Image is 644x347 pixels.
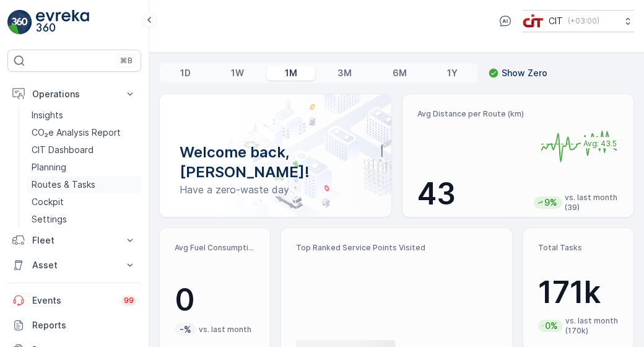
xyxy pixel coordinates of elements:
p: Cockpit [32,196,64,208]
p: 0% [544,320,559,332]
p: vs. last month [199,325,251,335]
p: CIT [549,15,563,27]
p: Reports [32,319,136,332]
p: 171k [538,274,619,311]
p: Avg Distance per Route (km) [417,109,524,119]
p: 1D [180,67,191,79]
a: Routes & Tasks [27,176,141,193]
p: Events [32,294,114,307]
button: Asset [7,253,141,278]
a: Reports [7,313,141,338]
button: Fleet [7,228,141,253]
p: CO₂e Analysis Report [32,126,121,139]
p: Show Zero [502,67,547,79]
p: Total Tasks [538,243,619,253]
button: CIT(+03:00) [523,10,634,32]
p: 1Y [447,67,458,79]
p: 43 [417,175,524,213]
p: ( +03:00 ) [568,16,599,26]
img: logo [7,10,32,35]
p: Fleet [32,234,116,247]
p: vs. last month (170k) [565,316,619,336]
p: vs. last month (39) [565,193,623,213]
a: CIT Dashboard [27,141,141,159]
p: CIT Dashboard [32,144,94,156]
a: Settings [27,211,141,228]
a: Planning [27,159,141,176]
p: 99 [124,296,134,305]
p: 3M [337,67,352,79]
p: Welcome back, [PERSON_NAME]! [180,143,372,182]
p: 1M [285,67,297,79]
p: ⌘B [120,56,133,66]
p: -% [178,323,193,336]
p: 9% [543,196,559,209]
p: Operations [32,88,116,100]
a: Insights [27,107,141,124]
p: Avg Fuel Consumption per Route (lt) [175,243,255,253]
a: Cockpit [27,193,141,211]
a: Events99 [7,288,141,313]
a: CO₂e Analysis Report [27,124,141,141]
p: 0 [175,281,255,318]
img: logo_light-DOdMpM7g.png [36,10,89,35]
p: Top Ranked Service Points Visited [296,243,498,253]
p: 6M [393,67,407,79]
p: 1W [231,67,244,79]
p: Insights [32,109,63,121]
p: Planning [32,161,66,173]
p: Asset [32,259,116,271]
p: Routes & Tasks [32,178,95,191]
p: Settings [32,213,67,226]
button: Operations [7,82,141,107]
img: cit-logo_pOk6rL0.png [523,14,544,28]
p: Have a zero-waste day [180,182,372,197]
